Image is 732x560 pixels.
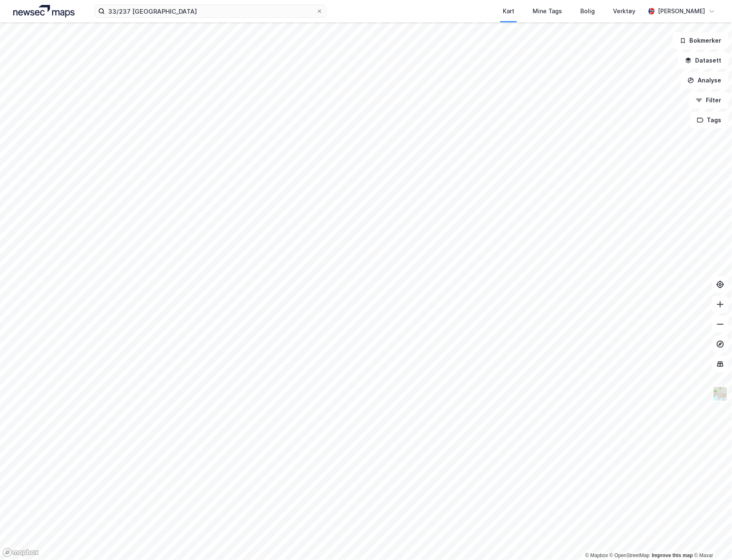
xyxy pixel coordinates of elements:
[610,553,650,559] a: OpenStreetMap
[713,386,728,402] img: Z
[690,112,729,128] button: Tags
[581,6,595,16] div: Bolig
[678,52,729,69] button: Datasett
[585,553,608,559] a: Mapbox
[652,553,693,559] a: Improve this map
[533,6,562,16] div: Mine Tags
[13,5,75,17] img: logo.a4113a55bc3d86da70a041830d287a7e.svg
[503,6,514,16] div: Kart
[681,72,729,89] button: Analyse
[658,6,705,16] div: [PERSON_NAME]
[691,520,732,560] iframe: Chat Widget
[673,32,729,49] button: Bokmerker
[691,520,732,560] div: Kontrollprogram for chat
[689,92,729,109] button: Filter
[613,6,636,16] div: Verktøy
[2,548,39,558] a: Mapbox homepage
[105,5,316,17] input: Søk på adresse, matrikkel, gårdeiere, leietakere eller personer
